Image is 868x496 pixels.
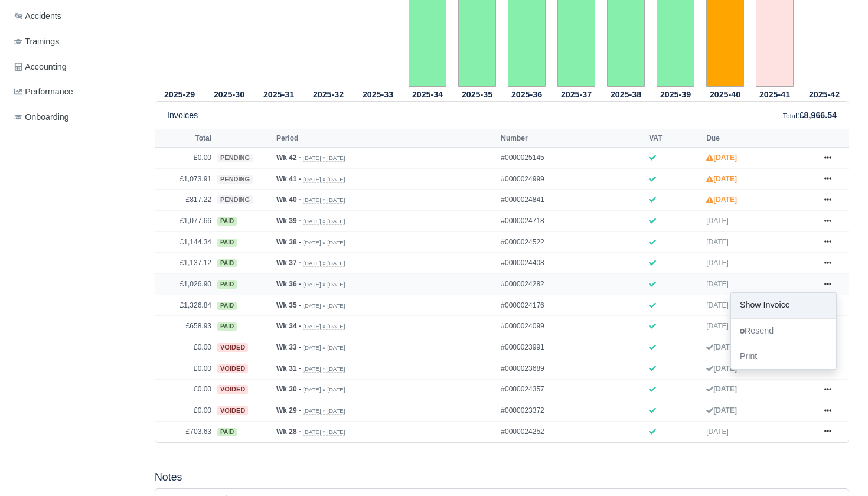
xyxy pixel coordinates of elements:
span: paid [217,428,237,436]
td: #0000025145 [498,148,646,169]
td: #0000024841 [498,190,646,211]
th: Total [155,129,214,147]
span: voided [217,406,248,415]
span: pending [217,175,253,184]
small: [DATE] » [DATE] [303,281,345,288]
span: pending [217,154,253,162]
small: [DATE] » [DATE] [303,407,345,415]
td: #0000024176 [498,295,646,316]
td: #0000023372 [498,400,646,422]
small: Total [783,112,797,119]
span: voided [217,385,248,394]
small: [DATE] » [DATE] [303,176,345,183]
strong: Wk 31 - [276,364,301,373]
td: £1,144.34 [155,231,214,253]
span: [DATE] [706,428,729,436]
strong: Wk 37 - [276,259,301,267]
span: paid [217,322,237,331]
td: £0.00 [155,400,214,422]
td: #0000023689 [498,358,646,379]
td: #0000024408 [498,253,646,274]
a: Onboarding [9,106,141,129]
strong: Wk 33 - [276,343,301,351]
td: £703.63 [155,421,214,442]
td: #0000024282 [498,274,646,295]
small: [DATE] » [DATE] [303,429,345,436]
span: [DATE] [706,322,729,330]
span: voided [217,364,248,373]
span: paid [217,239,237,247]
span: Onboarding [14,110,69,124]
div: : [783,109,837,122]
strong: Wk 41 - [276,175,301,183]
span: [DATE] [706,301,729,309]
strong: Wk 42 - [276,154,301,162]
span: voided [217,343,248,352]
th: 2025-35 [452,87,502,102]
td: £1,326.84 [155,295,214,316]
small: [DATE] » [DATE] [303,366,345,373]
th: 2025-41 [750,87,800,102]
span: [DATE] [706,217,729,225]
a: Show Invoice [731,293,836,318]
small: [DATE] » [DATE] [303,218,345,225]
th: 2025-34 [403,87,452,102]
th: 2025-36 [502,87,552,102]
span: Trainings [14,35,59,48]
strong: £8,966.54 [800,110,837,120]
th: 2025-32 [304,87,353,102]
span: paid [217,259,237,267]
strong: Wk 38 - [276,238,301,246]
span: pending [217,195,253,204]
strong: Wk 34 - [276,322,301,330]
strong: [DATE] [706,364,737,373]
td: £0.00 [155,337,214,358]
th: 2025-33 [353,87,403,102]
td: #0000023991 [498,337,646,358]
td: #0000024999 [498,168,646,190]
strong: [DATE] [706,195,737,204]
small: [DATE] » [DATE] [303,344,345,351]
th: 2025-37 [552,87,601,102]
small: [DATE] » [DATE] [303,302,345,309]
strong: Wk 36 - [276,280,301,288]
h5: Notes [155,471,849,484]
strong: Wk 30 - [276,385,301,393]
td: #0000024252 [498,421,646,442]
th: 2025-42 [800,87,849,102]
strong: Wk 39 - [276,217,301,225]
strong: [DATE] [706,343,737,351]
strong: Wk 35 - [276,301,301,309]
td: #0000024099 [498,316,646,337]
strong: [DATE] [706,406,737,415]
small: [DATE] » [DATE] [303,323,345,330]
td: #0000024718 [498,211,646,232]
span: paid [217,280,237,289]
span: [DATE] [706,238,729,246]
strong: [DATE] [706,385,737,393]
small: [DATE] » [DATE] [303,386,345,393]
td: £1,137.12 [155,253,214,274]
strong: Wk 28 - [276,428,301,436]
a: Performance [9,80,141,103]
iframe: Chat Widget [809,439,868,496]
small: [DATE] » [DATE] [303,155,345,162]
th: 2025-31 [254,87,304,102]
th: 2025-38 [601,87,651,102]
strong: Wk 40 - [276,195,301,204]
a: Resend [731,319,836,344]
span: paid [217,217,237,226]
td: £817.22 [155,190,214,211]
span: [DATE] [706,259,729,267]
span: Accounting [14,60,67,74]
td: £0.00 [155,379,214,400]
a: Print [731,344,836,369]
a: Accidents [9,5,141,28]
th: 2025-39 [651,87,700,102]
td: £1,077.66 [155,211,214,232]
td: £0.00 [155,358,214,379]
strong: [DATE] [706,175,737,183]
td: £1,073.91 [155,168,214,190]
small: [DATE] » [DATE] [303,197,345,204]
